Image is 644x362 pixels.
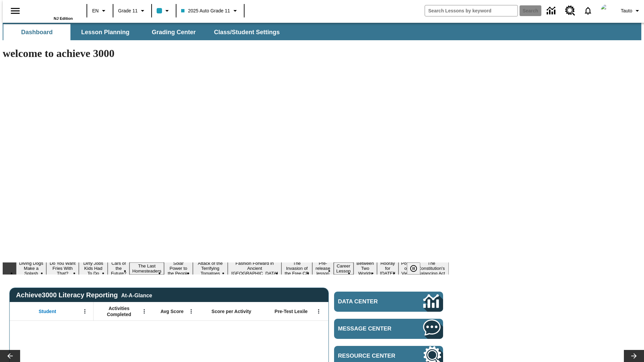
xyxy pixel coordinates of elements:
[407,262,427,275] div: Pause
[79,260,108,277] button: Slide 3 Dirty Jobs Kids Had To Do
[312,260,334,277] button: Slide 10 Pre-release lesson
[561,2,579,20] a: Resource Center, Will open in new tab
[338,325,403,332] span: Message Center
[334,262,354,275] button: Slide 11 Career Lesson
[186,306,196,316] button: Open Menu
[118,7,138,14] span: Grade 11
[193,260,228,277] button: Slide 7 Attack of the Terrifying Tomatoes
[89,5,111,17] button: Language: EN, Select a language
[140,24,207,40] button: Grading Center
[414,260,449,277] button: Slide 15 The Constitution's Balancing Act
[72,24,139,40] button: Lesson Planning
[281,260,312,277] button: Slide 9 The Invasion of the Free CD
[377,260,398,277] button: Slide 13 Hooray for Constitution Day!
[597,2,618,19] button: Select a new avatar
[29,3,73,16] a: Home
[16,291,152,299] span: Achieve3000 Literacy Reporting
[338,353,403,359] span: Resource Center
[398,260,414,277] button: Slide 14 Point of View
[164,260,193,277] button: Slide 6 Solar Power to the People
[601,4,614,17] img: Avatar
[160,308,183,314] span: Avg Score
[178,5,241,17] button: Class: 2025 Auto Grade 11, Select your class
[275,308,308,314] span: Pre-Test Lexile
[16,260,46,277] button: Slide 1 Diving Dogs Make a Splash
[154,5,174,17] button: Class color is light blue. Change class color
[108,260,129,277] button: Slide 4 Cars of the Future?
[121,291,152,299] div: At-A-Glance
[621,7,632,14] span: Tauto
[624,350,644,362] button: Lesson carousel, Next
[97,305,141,317] span: Activities Completed
[334,292,443,312] a: Data Center
[3,24,70,40] button: Dashboard
[54,16,73,20] span: NJ Edition
[29,2,73,20] div: Home
[425,5,518,16] input: search field
[214,28,280,36] span: Class/Student Settings
[3,24,286,40] div: SubNavbar
[579,2,597,19] a: Notifications
[115,5,149,17] button: Grade: Grade 11, Select a grade
[338,298,401,305] span: Data Center
[3,47,449,60] h1: welcome to achieve 3000
[21,28,53,36] span: Dashboard
[543,2,561,20] a: Data Center
[181,7,230,14] span: 2025 Auto Grade 11
[212,308,252,314] span: Score per Activity
[228,260,281,277] button: Slide 8 Fashion Forward in Ancient Rome
[129,262,164,275] button: Slide 5 The Last Homesteaders
[618,5,644,17] button: Profile/Settings
[39,308,56,314] span: Student
[354,260,377,277] button: Slide 12 Between Two Worlds
[209,24,285,40] button: Class/Student Settings
[46,260,79,277] button: Slide 2 Do You Want Fries With That?
[5,1,25,21] button: Open side menu
[407,262,420,275] button: Pause
[152,28,196,36] span: Grading Center
[3,23,641,40] div: SubNavbar
[80,306,90,316] button: Open Menu
[334,319,443,339] a: Message Center
[139,306,149,316] button: Open Menu
[314,306,324,316] button: Open Menu
[92,7,99,14] span: EN
[81,28,129,36] span: Lesson Planning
